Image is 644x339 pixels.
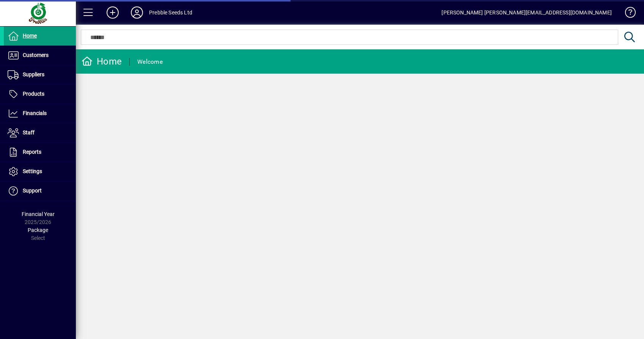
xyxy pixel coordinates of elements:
[4,181,76,200] a: Support
[125,6,149,19] button: Profile
[149,6,192,19] div: Prebble Seeds Ltd
[23,110,47,116] span: Financials
[4,162,76,181] a: Settings
[4,85,76,104] a: Products
[23,91,44,97] span: Products
[23,188,42,194] span: Support
[137,56,163,68] div: Welcome
[4,123,76,142] a: Staff
[4,46,76,65] a: Customers
[4,65,76,84] a: Suppliers
[22,211,55,217] span: Financial Year
[23,149,41,155] span: Reports
[23,52,49,58] span: Customers
[4,143,76,162] a: Reports
[23,71,44,77] span: Suppliers
[23,33,37,39] span: Home
[4,104,76,123] a: Financials
[23,168,42,174] span: Settings
[82,55,122,68] div: Home
[619,2,635,26] a: Knowledge Base
[101,6,125,19] button: Add
[441,6,612,19] div: [PERSON_NAME] [PERSON_NAME][EMAIL_ADDRESS][DOMAIN_NAME]
[23,129,35,136] span: Staff
[28,227,48,233] span: Package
